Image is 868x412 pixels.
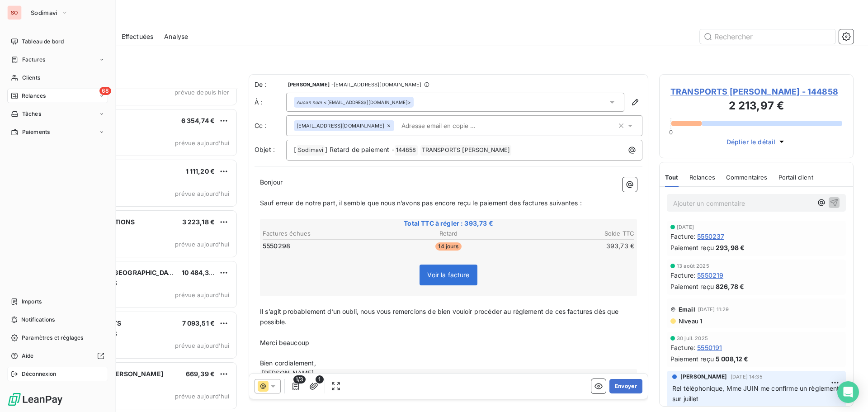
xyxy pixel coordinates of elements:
[665,174,679,181] span: Tout
[164,32,188,41] span: Analyse
[182,218,215,226] span: 3 223,18 €
[331,82,421,87] span: - [EMAIL_ADDRESS][DOMAIN_NAME]
[726,137,776,147] span: Déplier le détail
[294,146,296,153] span: [
[22,110,41,118] span: Tâches
[182,319,215,327] span: 7 093,51 €
[43,89,238,412] div: grid
[731,374,763,379] span: [DATE] 14:35
[678,317,702,325] span: Niveau 1
[398,119,502,133] input: Adresse email en copie ...
[255,121,286,130] label: Cc :
[22,298,42,306] span: Imports
[122,32,154,41] span: Effectuées
[677,224,694,230] span: [DATE]
[260,308,621,326] span: Il s’agit probablement d’un oubli, nous vous remercions de bien vouloir procéder au règlement de ...
[175,241,229,248] span: prévue aujourd’hui
[99,87,111,95] span: 68
[325,146,394,153] span: ] Retard de paiement -
[262,229,386,238] th: Factures échues
[716,282,744,291] span: 826,78 €
[670,243,714,252] span: Paiement reçu
[677,336,708,341] span: 30 juil. 2025
[316,375,324,384] span: 1
[698,307,729,312] span: [DATE] 11:29
[726,174,768,181] span: Commentaires
[689,174,715,181] span: Relances
[435,242,461,251] span: 14 jours
[21,316,55,324] span: Notifications
[182,269,219,276] span: 10 484,30 €
[679,306,695,313] span: Email
[260,178,283,186] span: Bonjour
[186,167,215,175] span: 1 111,20 €
[672,384,841,403] span: Rel téléphonique, Mme JUIN me confirme un règlement sur juillet
[255,98,286,107] label: À :
[669,128,673,136] span: 0
[186,370,215,378] span: 669,39 €
[700,29,835,44] input: Rechercher
[837,381,859,403] div: Open Intercom Messenger
[670,232,695,241] span: Facture :
[293,375,306,384] span: 1/3
[22,74,40,82] span: Clients
[680,373,727,381] span: [PERSON_NAME]
[697,232,724,241] span: 5550237
[670,343,695,352] span: Facture :
[511,241,635,251] td: 393,73 €
[7,5,22,20] div: SO
[670,354,714,364] span: Paiement reçu
[427,271,469,279] span: Voir la facture
[297,123,384,128] span: [EMAIL_ADDRESS][DOMAIN_NAME]
[670,85,842,98] span: TRANSPORTS [PERSON_NAME] - 144858
[263,242,290,251] span: 5550298
[260,199,582,207] span: Sauf erreur de notre part, il semble que nous n’avons pas encore reçu le paiement des factures su...
[387,229,510,238] th: Retard
[511,229,635,238] th: Solde TTC
[64,269,189,276] span: VOLVO GROUP [GEOGRAPHIC_DATA] NV
[260,339,309,346] span: Merci beaucoup
[22,92,46,100] span: Relances
[609,379,642,393] button: Envoyer
[255,146,275,153] span: Objet :
[261,219,636,228] span: Total TTC à régler : 393,73 €
[7,349,108,363] a: Aide
[288,82,330,87] span: [PERSON_NAME]
[181,117,215,124] span: 6 354,74 €
[677,263,709,269] span: 13 août 2025
[31,9,57,16] span: Sodimavi
[716,243,745,252] span: 293,98 €
[670,282,714,291] span: Paiement reçu
[670,270,695,280] span: Facture :
[297,99,322,105] em: Aucun nom
[175,291,229,298] span: prévue aujourd’hui
[22,334,83,342] span: Paramètres et réglages
[260,359,316,367] span: Bien cordialement,
[175,393,229,400] span: prévue aujourd’hui
[175,139,229,147] span: prévue aujourd’hui
[420,145,512,156] span: TRANSPORTS [PERSON_NAME]
[175,190,229,197] span: prévue aujourd’hui
[175,89,229,96] span: prévue depuis hier
[297,99,411,105] div: <[EMAIL_ADDRESS][DOMAIN_NAME]>
[175,342,229,349] span: prévue aujourd’hui
[697,343,722,352] span: 5550191
[7,392,63,407] img: Logo LeanPay
[22,128,50,136] span: Paiements
[697,270,723,280] span: 5550219
[716,354,749,364] span: 5 008,12 €
[724,137,789,147] button: Déplier le détail
[22,352,34,360] span: Aide
[22,38,64,46] span: Tableau de bord
[670,98,842,116] h3: 2 213,97 €
[395,145,418,156] span: 144858
[22,56,45,64] span: Factures
[255,80,286,89] span: De :
[778,174,813,181] span: Portail client
[297,145,325,156] span: Sodimavi
[22,370,57,378] span: Déconnexion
